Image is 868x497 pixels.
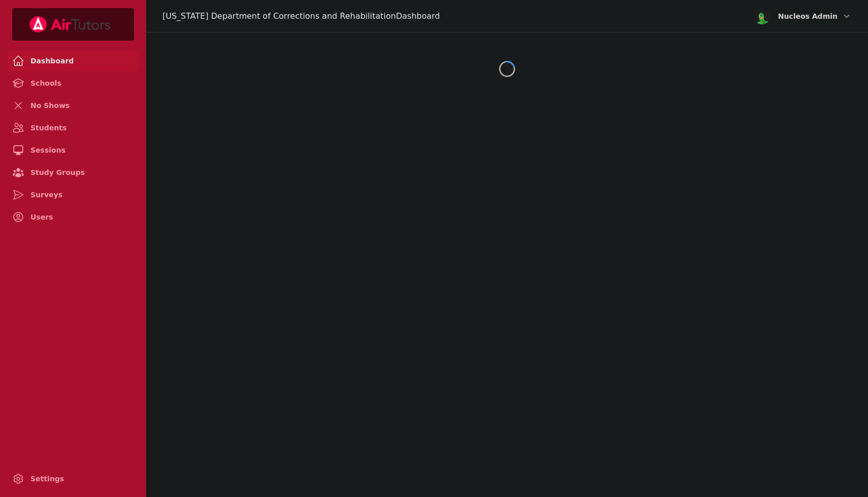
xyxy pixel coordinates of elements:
[8,73,138,93] a: Schools
[778,10,838,22] span: Nucleos Admin
[8,207,138,227] a: Users
[8,51,138,71] a: Dashboard
[8,162,138,183] a: Study Groups
[8,469,138,489] a: Settings
[754,8,770,24] img: avatar
[29,16,111,32] img: Your Company
[8,185,138,205] a: Surveys
[8,118,138,138] a: Students
[8,140,138,160] a: Sessions
[8,95,138,116] a: No Shows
